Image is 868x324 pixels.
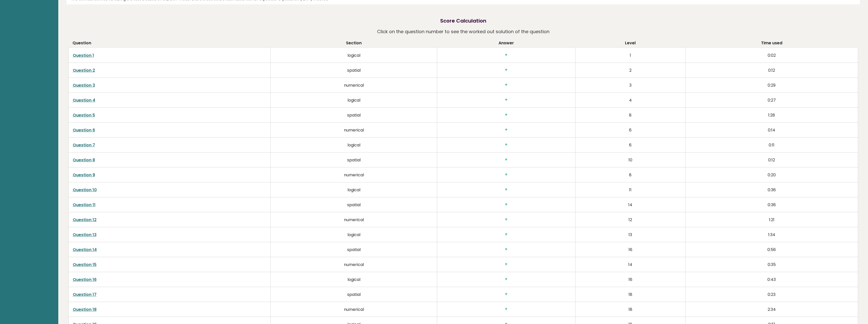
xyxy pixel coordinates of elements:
[441,187,571,192] h3: +
[271,197,437,212] td: spatial
[575,227,685,242] td: 13
[73,142,95,148] a: Question 7
[441,97,571,103] h3: +
[73,247,97,253] a: Question 14
[271,48,437,63] td: logical
[441,52,571,58] h3: +
[575,167,685,182] td: 8
[575,137,685,152] td: 6
[441,112,571,118] h3: +
[73,187,97,193] a: Question 10
[575,48,685,63] td: 1
[73,157,95,163] a: Question 8
[271,137,437,152] td: logical
[73,67,95,73] a: Question 2
[441,127,571,132] h3: +
[271,242,437,257] td: spatial
[441,82,571,88] h3: +
[685,287,858,302] td: 0:23
[685,197,858,212] td: 0:36
[271,167,437,182] td: numerical
[73,277,97,282] a: Question 16
[575,197,685,212] td: 14
[685,302,858,317] td: 2:34
[271,122,437,137] td: numerical
[271,302,437,317] td: numerical
[271,152,437,167] td: spatial
[685,107,858,122] td: 1:28
[73,112,95,118] a: Question 5
[685,257,858,272] td: 0:35
[271,272,437,287] td: logical
[271,257,437,272] td: numerical
[271,212,437,227] td: numerical
[685,48,858,63] td: 0:02
[685,182,858,197] td: 0:36
[73,307,97,312] a: Question 18
[271,287,437,302] td: spatial
[73,52,94,58] a: Question 1
[575,212,685,227] td: 12
[685,242,858,257] td: 0:56
[575,122,685,137] td: 6
[685,152,858,167] td: 0:12
[73,127,95,133] a: Question 6
[271,78,437,92] td: numerical
[73,262,97,268] a: Question 15
[575,257,685,272] td: 14
[575,40,685,48] th: Level
[685,78,858,92] td: 0:29
[437,40,576,48] th: Answer
[575,182,685,197] td: 11
[271,63,437,78] td: spatial
[685,40,858,48] th: Time used
[441,202,571,207] h3: +
[271,182,437,197] td: logical
[441,217,571,222] h3: +
[73,172,95,178] a: Question 9
[271,107,437,122] td: spatial
[73,202,96,208] a: Question 11
[685,92,858,107] td: 0:27
[685,212,858,227] td: 1:21
[575,92,685,107] td: 4
[441,247,571,252] h3: +
[575,107,685,122] td: 8
[377,27,549,36] p: Click on the question number to see the worked out solution of the question
[575,152,685,167] td: 10
[271,227,437,242] td: logical
[441,157,571,162] h3: +
[441,232,571,237] h3: +
[441,142,571,147] h3: +
[440,17,486,25] h2: Score Calculation
[73,82,95,88] a: Question 3
[73,97,95,103] a: Question 4
[575,242,685,257] td: 16
[271,92,437,107] td: logical
[575,63,685,78] td: 2
[73,217,97,223] a: Question 12
[685,137,858,152] td: 0:11
[73,292,97,297] a: Question 17
[441,67,571,73] h3: +
[441,307,571,312] h3: +
[685,227,858,242] td: 1:34
[575,272,685,287] td: 16
[575,302,685,317] td: 18
[441,262,571,267] h3: +
[441,172,571,177] h3: +
[441,292,571,297] h3: +
[685,63,858,78] td: 0:12
[685,122,858,137] td: 0:14
[575,78,685,92] td: 3
[685,272,858,287] td: 0:43
[441,277,571,282] h3: +
[685,167,858,182] td: 0:20
[271,40,437,48] th: Section
[68,40,271,48] th: Question
[575,287,685,302] td: 18
[73,232,97,238] a: Question 13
